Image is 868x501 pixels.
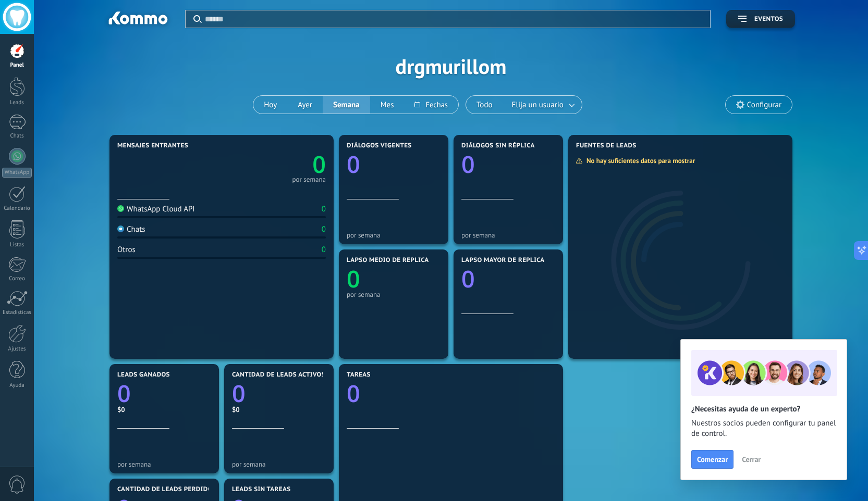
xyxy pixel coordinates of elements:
button: Hoy [253,96,287,114]
span: Tareas [347,371,371,379]
img: WhatsApp Cloud API [117,205,124,212]
a: 0 [222,148,326,180]
div: WhatsApp [2,168,32,178]
span: Leads sin tareas [232,486,290,493]
span: Mensajes entrantes [117,142,188,149]
span: Cantidad de leads perdidos [117,486,216,493]
div: Chats [117,224,145,234]
div: WhatsApp Cloud API [117,204,195,214]
div: $0 [117,405,211,414]
div: por semana [292,177,326,182]
div: 0 [322,245,326,255]
div: Estadísticas [2,309,32,316]
span: Diálogos vigentes [347,142,412,149]
a: 0 [347,378,555,409]
button: Eventos [726,10,795,28]
span: Comenzar [697,456,728,463]
button: Todo [466,96,503,114]
div: Ajustes [2,346,32,353]
text: 0 [347,148,360,180]
span: Elija un usuario [510,98,566,112]
a: 0 [117,378,211,409]
div: por semana [347,231,441,239]
div: Leads [2,99,32,106]
img: Chats [117,226,124,232]
text: 0 [312,148,326,180]
div: Correo [2,275,32,282]
button: Ayer [287,96,323,114]
text: 0 [347,263,360,295]
div: por semana [232,460,326,468]
text: 0 [461,263,475,295]
button: Mes [370,96,405,114]
button: Comenzar [691,450,733,469]
span: Cerrar [742,456,761,463]
span: Lapso mayor de réplica [461,257,544,264]
span: Configurar [747,101,781,109]
button: Elija un usuario [503,96,582,114]
span: Diálogos sin réplica [461,142,535,149]
div: Ayuda [2,382,32,389]
span: Eventos [754,16,783,23]
button: Cerrar [737,452,765,467]
span: Lapso medio de réplica [347,257,429,264]
div: Chats [2,133,32,140]
div: No hay suficientes datos para mostrar [576,156,702,165]
button: Fechas [404,96,458,114]
div: Otros [117,245,136,255]
a: 0 [232,378,326,409]
div: Listas [2,242,32,248]
div: 0 [322,224,326,234]
span: Fuentes de leads [576,142,637,149]
text: 0 [117,378,131,409]
span: Cantidad de leads activos [232,371,325,379]
div: por semana [461,231,555,239]
span: Leads ganados [117,371,170,379]
text: 0 [461,148,475,180]
div: $0 [232,405,326,414]
text: 0 [232,378,246,409]
div: Calendario [2,205,32,212]
div: por semana [117,460,211,468]
div: por semana [347,291,441,298]
h2: ¿Necesitas ayuda de un experto? [691,404,836,414]
div: 0 [322,204,326,214]
button: Semana [323,96,370,114]
text: 0 [347,378,360,409]
span: Nuestros socios pueden configurar tu panel de control. [691,418,836,439]
div: Panel [2,62,32,69]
